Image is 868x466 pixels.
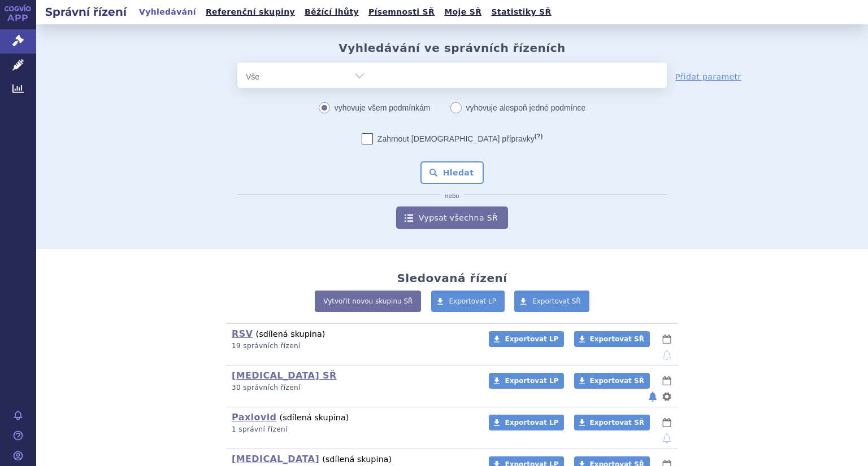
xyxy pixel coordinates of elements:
span: (sdílená skupina) [322,455,392,464]
button: lhůty [661,416,672,429]
a: RSV [232,328,253,339]
span: Exportovat SŘ [532,297,581,305]
a: [MEDICAL_DATA] SŘ [232,370,337,381]
button: lhůty [661,374,672,388]
abbr: (?) [535,133,542,140]
button: notifikace [661,348,672,362]
span: (sdílená skupina) [256,329,325,338]
a: Exportovat LP [431,291,505,312]
span: (sdílená skupina) [280,413,349,422]
button: nastavení [661,390,672,403]
span: Exportovat SŘ [590,419,644,427]
button: notifikace [647,390,658,403]
a: Vypsat všechna SŘ [396,206,508,229]
p: 1 správní řízení [232,425,474,434]
span: Exportovat LP [505,335,558,343]
a: Exportovat LP [489,331,564,347]
label: Zahrnout [DEMOGRAPHIC_DATA] přípravky [362,133,542,144]
h2: Správní řízení [36,4,136,20]
span: Exportovat SŘ [590,377,644,385]
a: Referenční skupiny [202,5,298,20]
a: [MEDICAL_DATA] [232,454,319,464]
a: Exportovat LP [489,415,564,430]
a: Písemnosti SŘ [365,5,438,20]
span: Exportovat LP [505,419,558,427]
a: Vytvořit novou skupinu SŘ [315,291,421,312]
a: Paxlovid [232,412,276,423]
span: Exportovat LP [449,297,497,305]
a: Exportovat SŘ [574,373,650,389]
span: Exportovat LP [505,377,558,385]
a: Vyhledávání [136,5,199,20]
label: vyhovuje alespoň jedné podmínce [450,99,586,116]
a: Exportovat SŘ [574,415,650,430]
button: Hledat [420,161,484,184]
a: Běžící lhůty [301,5,362,20]
a: Exportovat SŘ [514,291,589,312]
button: lhůty [661,332,672,346]
h2: Sledovaná řízení [397,271,507,285]
a: Statistiky SŘ [488,5,554,20]
i: nebo [440,193,465,200]
a: Přidat parametr [675,71,741,82]
p: 19 správních řízení [232,341,474,351]
h2: Vyhledávání ve správních řízeních [338,41,566,55]
a: Exportovat SŘ [574,331,650,347]
label: vyhovuje všem podmínkám [319,99,431,116]
p: 30 správních řízení [232,383,474,393]
span: Exportovat SŘ [590,335,644,343]
a: Moje SŘ [441,5,485,20]
button: notifikace [661,432,672,445]
a: Exportovat LP [489,373,564,389]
